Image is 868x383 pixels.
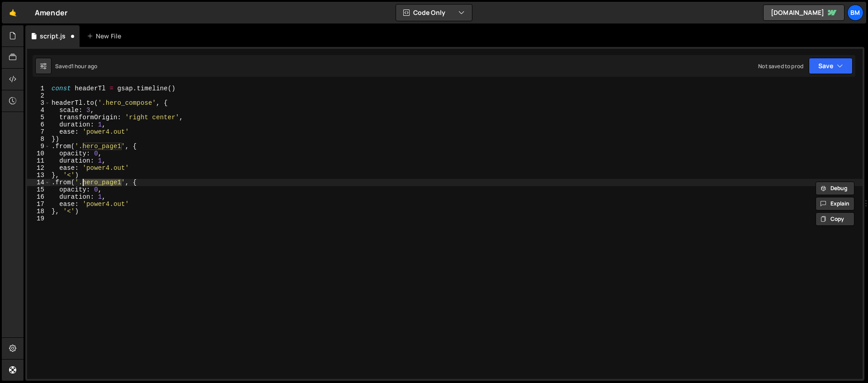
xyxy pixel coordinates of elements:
[55,62,97,70] div: Saved
[71,62,98,70] div: 1 hour ago
[2,2,24,23] a: 🤙
[758,62,803,70] div: Not saved to prod
[27,215,50,222] div: 19
[27,85,50,92] div: 1
[27,143,50,150] div: 9
[87,32,125,41] div: New File
[27,114,50,121] div: 5
[27,179,50,186] div: 14
[816,182,854,195] button: Debug
[27,157,50,164] div: 11
[27,128,50,135] div: 7
[27,150,50,157] div: 10
[27,208,50,215] div: 18
[27,201,50,208] div: 17
[847,5,863,21] a: bm
[27,186,50,193] div: 15
[816,212,854,226] button: Copy
[27,99,50,107] div: 3
[27,193,50,201] div: 16
[27,121,50,128] div: 6
[35,7,67,18] div: Amender
[27,107,50,114] div: 4
[27,164,50,172] div: 12
[763,5,844,21] a: [DOMAIN_NAME]
[816,197,854,210] button: Explain
[809,58,853,74] button: Save
[40,32,66,41] div: script.js
[27,135,50,143] div: 8
[396,5,472,21] button: Code Only
[27,92,50,99] div: 2
[27,172,50,179] div: 13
